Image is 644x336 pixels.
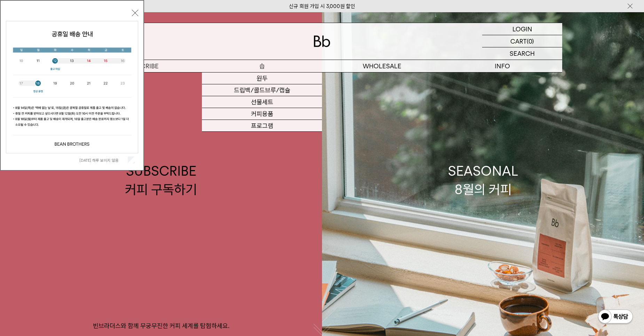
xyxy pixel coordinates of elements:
[202,72,322,84] a: 원두
[482,23,562,35] a: LOGIN
[510,35,527,47] p: CART
[482,35,562,47] a: CART (0)
[132,10,138,16] button: 닫기
[442,60,562,72] p: INFO
[448,162,518,199] div: SEASONAL 8월의 커피
[597,309,634,326] img: 카카오톡 채널 1:1 채팅 버튼
[512,23,532,35] p: LOGIN
[510,47,535,60] p: SEARCH
[202,84,322,96] a: 드립백/콜드브루/캡슐
[6,21,138,153] img: cb63d4bbb2e6550c365f227fdc69b27f_113810.jpg
[314,36,330,47] img: 로고
[202,60,322,72] a: 숍
[202,120,322,132] a: 프로그램
[125,162,197,199] div: SUBSCRIBE 커피 구독하기
[202,96,322,108] a: 선물세트
[79,158,126,163] label: [DATE] 하루 보이지 않음
[202,108,322,120] a: 커피용품
[322,60,442,72] p: WHOLESALE
[289,3,355,9] a: 신규 회원 가입 시 3,000원 할인
[527,35,534,47] p: (0)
